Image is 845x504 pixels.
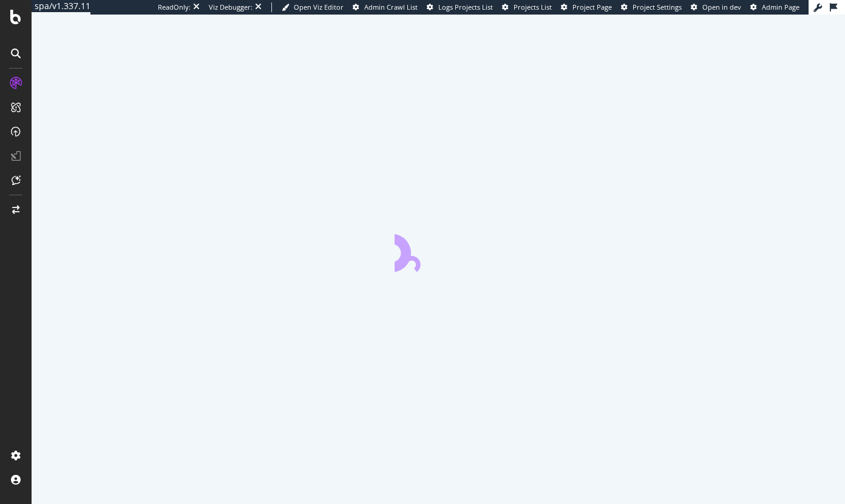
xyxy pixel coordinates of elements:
[502,2,552,12] a: Projects List
[633,2,682,12] span: Project Settings
[561,2,612,12] a: Project Page
[395,228,482,272] div: animation
[158,2,191,12] div: ReadOnly:
[438,2,493,12] span: Logs Projects List
[514,2,552,12] span: Projects List
[364,2,418,12] span: Admin Crawl List
[282,2,344,12] a: Open Viz Editor
[691,2,741,12] a: Open in dev
[353,2,418,12] a: Admin Crawl List
[762,2,799,12] span: Admin Page
[294,2,344,12] span: Open Viz Editor
[572,2,612,12] span: Project Page
[750,2,799,12] a: Admin Page
[702,2,741,12] span: Open in dev
[427,2,493,12] a: Logs Projects List
[209,2,253,12] div: Viz Debugger:
[621,2,682,12] a: Project Settings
